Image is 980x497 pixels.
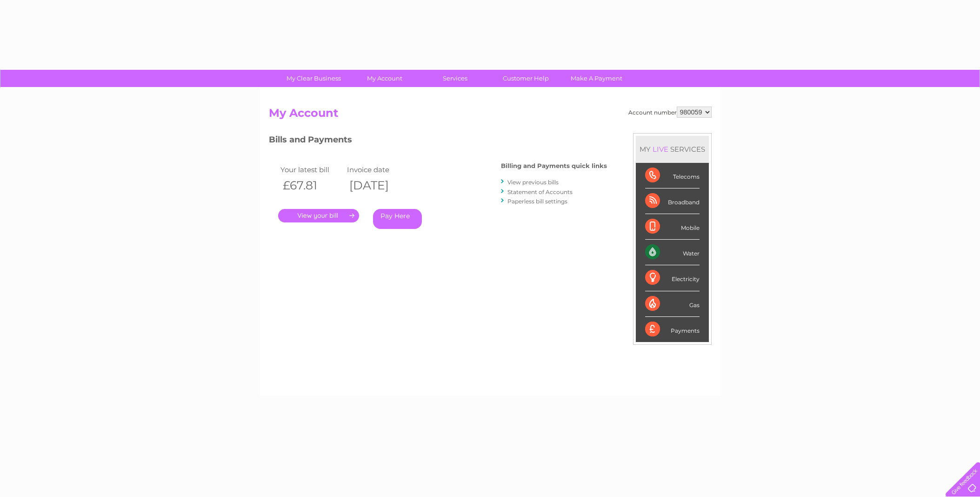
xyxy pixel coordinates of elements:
[645,214,700,240] div: Mobile
[645,188,700,214] div: Broadband
[269,107,712,124] h2: My Account
[346,70,423,87] a: My Account
[269,133,607,149] h3: Bills and Payments
[373,209,422,229] a: Pay Here
[501,162,607,169] h4: Billing and Payments quick links
[645,317,700,342] div: Payments
[278,176,345,195] th: £67.81
[275,70,352,87] a: My Clear Business
[507,179,559,186] a: View previous bills
[628,107,712,118] div: Account number
[558,70,635,87] a: Make A Payment
[345,176,412,195] th: [DATE]
[645,163,700,188] div: Telecoms
[651,145,670,154] div: LIVE
[507,188,573,195] a: Statement of Accounts
[487,70,564,87] a: Customer Help
[417,70,493,87] a: Services
[278,163,345,176] td: Your latest bill
[636,136,709,162] div: MY SERVICES
[278,209,359,222] a: .
[645,291,700,317] div: Gas
[345,163,412,176] td: Invoice date
[507,198,567,205] a: Paperless bill settings
[645,265,700,291] div: Electricity
[645,240,700,265] div: Water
